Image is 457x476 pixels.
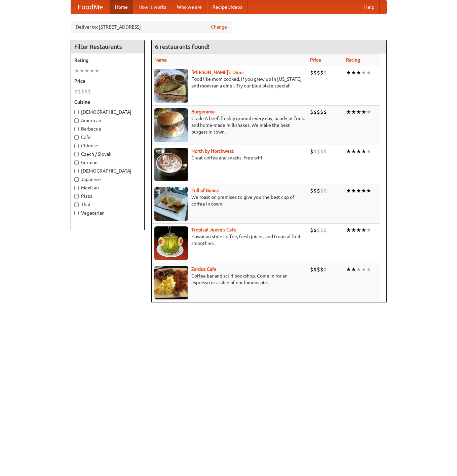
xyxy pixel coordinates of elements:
[320,108,323,116] li: $
[154,76,305,89] p: Food like mom cooked, if you grew up in [US_STATE] and mom ran a diner. Try our blue plate special!
[154,154,305,161] p: Great coffee and snacks. Free wifi.
[191,266,217,272] a: Zardoz Cafe
[154,266,188,299] img: zardoz.jpg
[366,108,371,116] li: ★
[207,0,247,14] a: Recipe videos
[154,187,188,221] img: beans.jpg
[74,177,79,182] input: Japanese
[74,134,141,141] label: Cafe
[323,69,327,76] li: $
[133,0,172,14] a: How it works
[317,108,320,116] li: $
[323,108,327,116] li: $
[351,187,356,194] li: ★
[320,69,323,76] li: $
[356,108,361,116] li: ★
[310,69,313,76] li: $
[74,210,141,216] label: Vegetarian
[211,24,227,30] a: Change
[351,226,356,234] li: ★
[346,226,351,234] li: ★
[74,176,141,183] label: Japanese
[356,148,361,155] li: ★
[351,69,356,76] li: ★
[155,43,210,50] ng-pluralize: 6 restaurants found!
[88,88,91,95] li: $
[317,148,320,155] li: $
[346,69,351,76] li: ★
[191,227,236,232] a: Tropical Jeeve's Cafe
[317,226,320,234] li: $
[71,40,144,53] h4: Filter Restaurants
[310,226,313,234] li: $
[346,108,351,116] li: ★
[74,78,141,84] h5: Price
[94,67,100,74] li: ★
[346,266,351,273] li: ★
[74,168,141,174] label: [DEMOGRAPHIC_DATA]
[74,203,79,207] input: Thai
[323,226,327,234] li: $
[84,67,89,74] li: ★
[310,187,313,194] li: $
[346,57,360,63] a: Rating
[320,266,323,273] li: $
[346,148,351,155] li: ★
[310,57,321,63] a: Price
[351,266,356,273] li: ★
[361,69,366,76] li: ★
[320,148,323,155] li: $
[154,226,188,260] img: jeeves.jpg
[317,266,320,273] li: $
[154,148,188,181] img: north.jpg
[361,108,366,116] li: ★
[359,0,380,14] a: Help
[366,187,371,194] li: ★
[74,201,141,208] label: Thai
[74,135,79,140] input: Cafe
[154,69,188,103] img: sallys.jpg
[154,194,305,207] p: We roast on premises to give you the best cup of coffee in town.
[313,69,317,76] li: $
[313,108,317,116] li: $
[346,187,351,194] li: ★
[74,110,79,114] input: [DEMOGRAPHIC_DATA]
[310,108,313,116] li: $
[313,187,317,194] li: $
[320,187,323,194] li: $
[74,169,79,173] input: [DEMOGRAPHIC_DATA]
[191,70,244,75] b: [PERSON_NAME]'s Diner
[74,117,141,124] label: American
[366,69,371,76] li: ★
[191,109,215,114] a: Burgerama
[366,266,371,273] li: ★
[366,148,371,155] li: ★
[361,148,366,155] li: ★
[78,88,81,95] li: $
[154,115,305,135] p: Grade A beef, freshly ground every day, hand-cut fries, and home-made milkshakes. We make the bes...
[74,109,141,115] label: [DEMOGRAPHIC_DATA]
[366,226,371,234] li: ★
[154,272,305,286] p: Coffee bar and sci-fi bookshop. Come in for an espresso or a slice of our famous pie.
[310,148,313,155] li: $
[191,188,219,193] a: Full of Beans
[74,67,79,74] li: ★
[191,148,234,154] a: North by Northwest
[74,57,141,64] h5: Rating
[74,99,141,105] h5: Cuisine
[323,187,327,194] li: $
[74,142,141,149] label: Chinese
[317,187,320,194] li: $
[313,266,317,273] li: $
[84,88,88,95] li: $
[74,211,79,215] input: Vegetarian
[89,67,94,74] li: ★
[74,159,141,166] label: German
[71,0,110,14] a: FoodMe
[351,108,356,116] li: ★
[154,108,188,142] img: burgerama.jpg
[361,187,366,194] li: ★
